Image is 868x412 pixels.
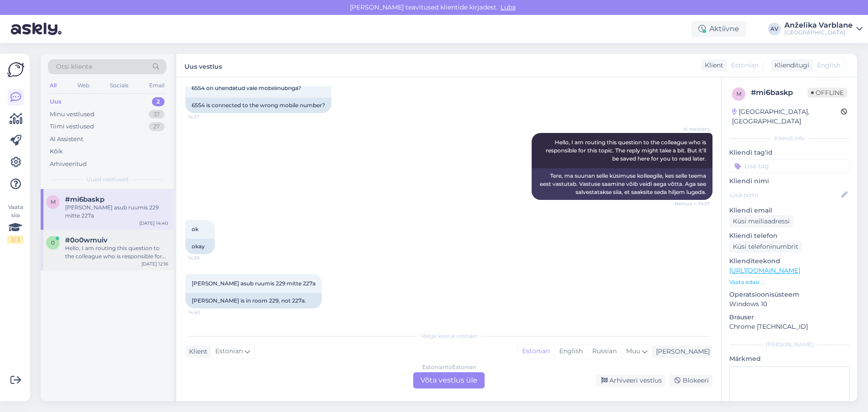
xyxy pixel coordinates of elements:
[701,61,723,70] div: Klient
[729,256,850,266] p: Klienditeekond
[7,203,24,244] div: Vaata siia
[51,239,55,246] span: 0
[188,114,222,120] span: 14:37
[142,260,168,267] div: [DATE] 12:16
[192,85,301,91] span: 6554 on ühendatud vale mobiilinubriga?
[50,122,94,131] div: Tiimi vestlused
[729,313,850,322] p: Brauser
[729,322,850,331] p: Chrome [TECHNICAL_ID]
[149,122,165,131] div: 27
[192,280,316,287] span: [PERSON_NAME] asub ruumis 229 mitte 227a
[192,226,198,232] span: ok
[669,374,712,387] div: Blokeeri
[675,200,710,207] span: Nähtud ✓ 14:37
[56,62,92,71] span: Otsi kliente
[188,255,222,261] span: 14:38
[7,236,24,244] div: 2 / 3
[185,347,208,356] div: Klient
[147,80,166,91] div: Email
[771,61,809,70] div: Klienditugi
[413,372,485,388] div: Võta vestlus üle
[108,80,130,91] div: Socials
[691,21,746,37] div: Aktiivne
[751,87,807,98] div: # mi6baskp
[532,168,712,200] div: Tere, ma suunan selle küsimuse kolleegile, kes selle teema eest vastutab. Vastuse saamine võib ve...
[422,363,476,371] div: Estonian to Estonian
[86,175,128,184] span: Uued vestlused
[65,236,108,244] span: #0o0wmuiv
[729,231,850,241] p: Kliendi telefon
[51,199,56,205] span: m
[784,29,853,36] div: [GEOGRAPHIC_DATA]
[50,135,83,144] div: AI Assistent
[518,345,554,358] div: Estonian
[768,23,781,35] div: AV
[546,139,708,162] span: Hello, I am routing this question to the colleague who is responsible for this topic. The reply m...
[729,148,850,157] p: Kliendi tag'id
[729,278,850,286] p: Vaata edasi ...
[784,22,863,36] a: Anželika Varblane[GEOGRAPHIC_DATA]
[185,98,331,113] div: 6554 is connected to the wrong mobile number?
[50,147,63,156] div: Kõik
[729,341,850,349] div: [PERSON_NAME]
[626,347,640,355] span: Muu
[152,97,165,106] div: 2
[729,290,850,299] p: Operatsioonisüsteem
[48,80,58,91] div: All
[807,88,847,98] span: Offline
[65,244,168,260] div: Hello, I am routing this question to the colleague who is responsible for this topic. The reply m...
[149,110,165,119] div: 37
[732,107,841,126] div: [GEOGRAPHIC_DATA], [GEOGRAPHIC_DATA]
[729,159,850,173] input: Lisa tag
[729,354,850,364] p: Märkmed
[596,374,665,387] div: Arhiveeri vestlus
[50,160,87,169] div: Arhiveeritud
[817,61,840,70] span: English
[736,90,741,97] span: m
[554,345,587,358] div: English
[215,346,243,356] span: Estonian
[731,61,759,70] span: Estonian
[188,309,222,316] span: 14:40
[676,126,710,133] span: AI Assistent
[730,190,840,200] input: Lisa nimi
[50,97,61,106] div: Uus
[729,176,850,186] p: Kliendi nimi
[729,134,850,142] div: Kliendi info
[652,347,710,356] div: [PERSON_NAME]
[729,266,800,275] a: [URL][DOMAIN_NAME]
[729,206,850,215] p: Kliendi email
[498,3,519,11] span: Luba
[185,293,322,308] div: [PERSON_NAME] is in room 229, not 227a.
[587,345,621,358] div: Russian
[7,61,24,78] img: Askly Logo
[65,204,168,220] div: [PERSON_NAME] asub ruumis 229 mitte 227a
[139,220,168,227] div: [DATE] 14:40
[185,332,712,340] div: Valige keel ja vastake
[184,59,222,71] label: Uus vestlus
[185,239,215,254] div: okay
[729,215,793,227] div: Küsi meiliaadressi
[50,110,94,119] div: Minu vestlused
[75,80,91,91] div: Web
[729,299,850,309] p: Windows 10
[729,241,802,253] div: Küsi telefoninumbrit
[784,22,853,29] div: Anželika Varblane
[65,195,104,204] span: #mi6baskp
